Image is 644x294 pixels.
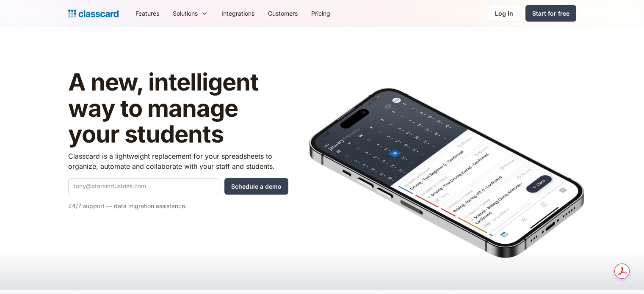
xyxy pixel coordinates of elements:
[68,201,288,211] p: 24/7 support — data migration assistance.
[488,5,520,22] a: Log in
[68,8,119,19] a: Logo
[495,9,513,18] div: Log in
[129,4,166,23] a: Features
[304,4,337,23] a: Pricing
[68,178,219,194] input: tony@starkindustries.com
[532,9,569,18] div: Start for free
[68,69,288,148] h1: A new, intelligent way to manage your students
[68,178,288,195] form: Quick Demo Form
[173,9,198,18] div: Solutions
[525,5,576,22] a: Start for free
[166,4,215,23] div: Solutions
[68,151,288,171] p: Classcard is a lightweight replacement for your spreadsheets to organize, automate and collaborat...
[215,4,261,23] a: Integrations
[224,178,288,195] input: Schedule a demo
[261,4,304,23] a: Customers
